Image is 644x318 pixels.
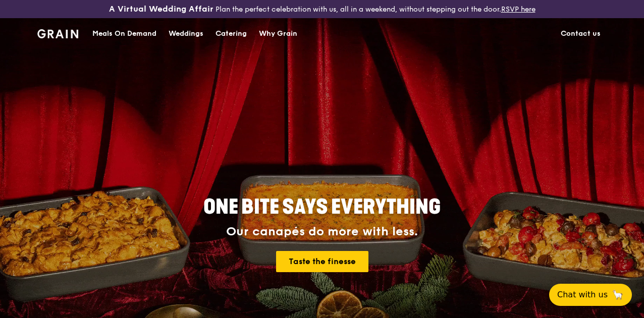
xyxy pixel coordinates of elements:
div: Our canapés do more with less. [140,225,504,239]
span: Chat with us [557,289,608,301]
a: Catering [209,19,253,49]
h3: A Virtual Wedding Affair [109,4,213,14]
a: Contact us [555,19,607,49]
div: Why Grain [259,19,297,49]
span: ONE BITE SAYS EVERYTHING [203,195,441,219]
div: Plan the perfect celebration with us, all in a weekend, without stepping out the door. [108,4,537,14]
a: Why Grain [253,19,303,49]
div: Meals On Demand [92,19,156,49]
img: Grain [37,29,78,38]
a: Taste the finesse [276,251,368,272]
a: Weddings [163,19,209,49]
a: GrainGrain [37,18,78,48]
a: RSVP here [501,5,535,14]
span: 🦙 [612,289,624,301]
div: Weddings [169,19,203,49]
button: Chat with us🦙 [549,284,632,306]
div: Catering [216,19,247,49]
